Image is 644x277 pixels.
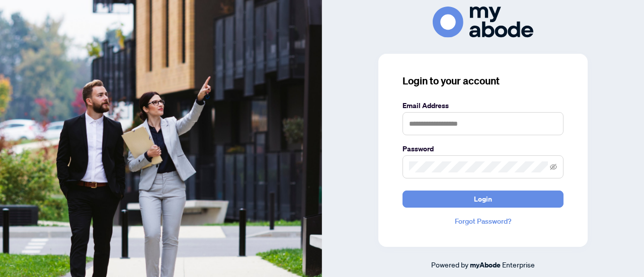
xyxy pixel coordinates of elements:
span: Enterprise [502,260,535,269]
h3: Login to your account [403,74,563,88]
a: myAbode [470,259,501,270]
label: Email Address [403,100,563,111]
button: Login [403,191,563,208]
img: ma-logo [433,7,533,37]
label: Password [403,143,563,154]
span: Login [474,191,492,207]
span: eye-invisible [550,163,557,170]
span: Powered by [431,260,468,269]
a: Forgot Password? [403,216,563,227]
